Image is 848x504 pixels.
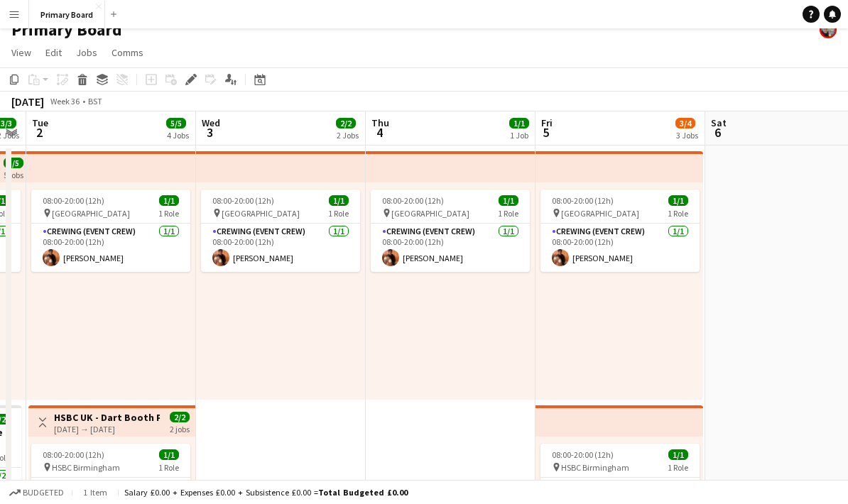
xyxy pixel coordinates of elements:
span: 08:00-20:00 (12h) [43,195,104,206]
span: Week 36 [47,96,82,106]
app-card-role: Crewing (Event Crew)1/108:00-20:00 (12h)[PERSON_NAME] [201,224,360,272]
div: 2 Jobs [337,130,359,141]
div: 3 Jobs [676,130,698,141]
span: Budgeted [23,488,64,498]
span: 1/1 [668,449,688,460]
span: Edit [45,46,62,59]
h3: HSBC UK - Dart Booth Project - [GEOGRAPHIC_DATA] [54,411,160,424]
div: 2 jobs [170,422,190,434]
span: 5 [539,124,553,141]
div: 5 jobs [4,168,23,180]
span: 08:00-20:00 (12h) [552,449,614,460]
span: 2/2 [170,412,190,422]
span: [GEOGRAPHIC_DATA] [222,208,300,219]
div: [DATE] [11,94,44,109]
span: 1 Role [668,462,688,473]
div: [DATE] → [DATE] [54,424,160,434]
span: 1 Role [498,208,518,219]
span: 08:00-20:00 (12h) [552,195,614,206]
span: 1 Role [158,208,179,219]
a: Comms [106,43,149,62]
span: Comms [112,46,143,59]
app-card-role: Crewing (Event Crew)1/108:00-20:00 (12h)[PERSON_NAME] [540,224,700,272]
div: 1 Job [510,130,528,141]
span: Total Budgeted £0.00 [318,487,408,498]
span: Jobs [76,46,97,59]
div: BST [88,96,102,106]
span: 1 Role [328,208,349,219]
span: 5/5 [4,158,23,168]
a: Edit [40,43,67,62]
app-card-role: Crewing (Event Crew)1/108:00-20:00 (12h)[PERSON_NAME] [371,224,530,272]
span: 1 Role [158,462,179,473]
span: Wed [202,116,220,129]
span: HSBC Birmingham [561,462,629,473]
span: 08:00-20:00 (12h) [43,449,104,460]
span: 08:00-20:00 (12h) [382,195,444,206]
span: [GEOGRAPHIC_DATA] [391,208,469,219]
span: 2 [30,124,48,141]
app-card-role: Crewing (Event Crew)1/108:00-20:00 (12h)[PERSON_NAME] [31,224,190,272]
span: 2/2 [336,118,356,128]
span: 1 Role [668,208,688,219]
span: Tue [32,116,48,129]
app-user-avatar: Richard Langford [820,21,837,38]
span: 3/4 [675,118,695,128]
span: [GEOGRAPHIC_DATA] [52,208,130,219]
span: 1/1 [499,195,518,206]
h1: Primary Board [11,19,122,40]
span: 1 item [78,487,112,498]
span: Fri [541,116,553,129]
span: 1/1 [668,195,688,206]
span: 4 [369,124,389,141]
span: Thu [371,116,389,129]
span: [GEOGRAPHIC_DATA] [561,208,639,219]
span: 1/1 [159,195,179,206]
button: Budgeted [7,485,66,500]
span: 3 [200,124,220,141]
span: 5/5 [166,118,186,128]
span: HSBC Birmingham [52,462,120,473]
span: 08:00-20:00 (12h) [212,195,274,206]
span: Sat [711,116,727,129]
a: View [6,43,37,62]
span: 1/1 [159,449,179,460]
div: 4 Jobs [167,130,189,141]
span: 1/1 [329,195,349,206]
app-job-card: 08:00-20:00 (12h)1/1 [GEOGRAPHIC_DATA]1 RoleCrewing (Event Crew)1/108:00-20:00 (12h)[PERSON_NAME] [31,190,190,272]
a: Jobs [70,43,103,62]
div: Salary £0.00 + Expenses £0.00 + Subsistence £0.00 = [124,487,408,498]
app-job-card: 08:00-20:00 (12h)1/1 [GEOGRAPHIC_DATA]1 RoleCrewing (Event Crew)1/108:00-20:00 (12h)[PERSON_NAME] [371,190,530,272]
button: Primary Board [29,1,105,28]
span: View [11,46,31,59]
app-job-card: 08:00-20:00 (12h)1/1 [GEOGRAPHIC_DATA]1 RoleCrewing (Event Crew)1/108:00-20:00 (12h)[PERSON_NAME] [540,190,700,272]
span: 6 [709,124,727,141]
app-job-card: 08:00-20:00 (12h)1/1 [GEOGRAPHIC_DATA]1 RoleCrewing (Event Crew)1/108:00-20:00 (12h)[PERSON_NAME] [201,190,360,272]
span: 1/1 [509,118,529,128]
